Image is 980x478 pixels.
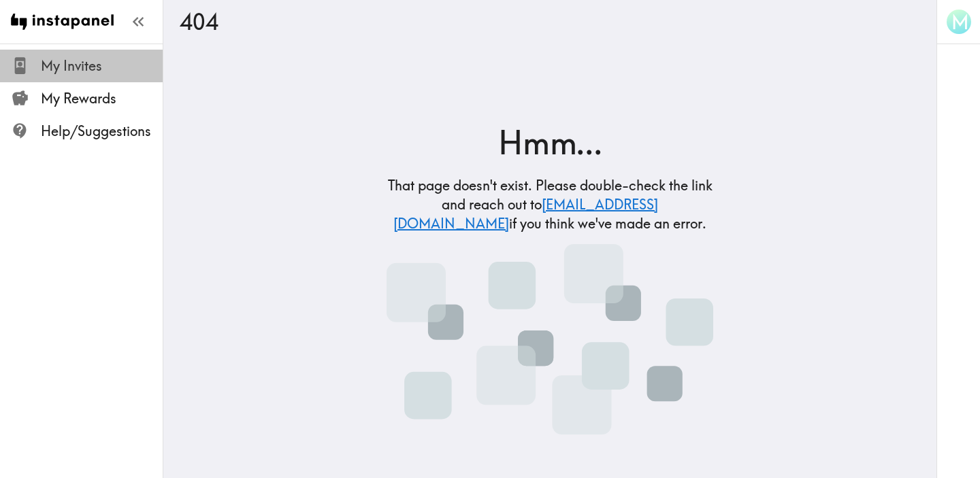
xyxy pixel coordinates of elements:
[951,10,969,34] span: M
[945,8,973,35] button: M
[387,244,713,434] img: A scattering of abstract shapes.
[381,176,719,233] h5: That page doesn't exist. Please double-check the link and reach out to if you think we've made an...
[41,56,163,75] span: My Invites
[41,89,163,108] span: My Rewards
[381,120,719,165] h2: Hmm...
[41,122,163,141] span: Help/Suggestions
[180,9,909,35] h3: 404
